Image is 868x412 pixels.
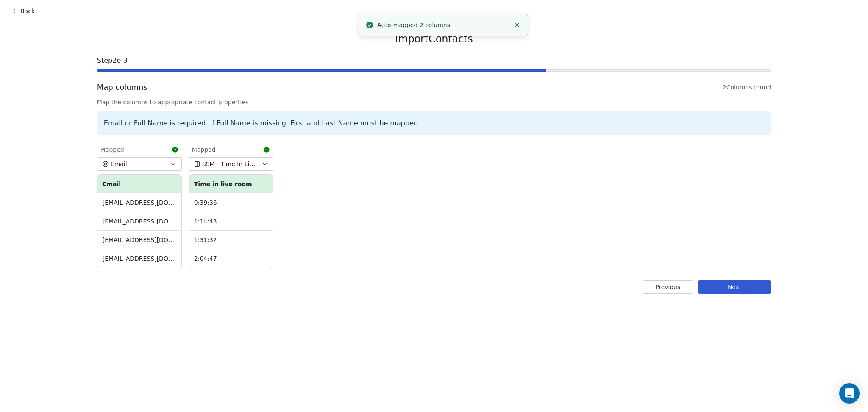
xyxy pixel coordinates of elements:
[97,82,147,93] span: Map columns
[97,111,771,135] div: Email or Full Name is required. If Full Name is missing, First and Last Name must be mapped.
[97,212,181,231] td: [EMAIL_ADDRESS][DOMAIN_NAME]
[100,145,124,154] span: Mapped
[97,175,181,193] th: Email
[395,33,473,45] span: Import Contacts
[839,383,860,404] div: Open Intercom Messenger
[97,249,181,268] td: [EMAIL_ADDRESS][DOMAIN_NAME]
[189,175,273,193] th: Time in live room
[377,21,510,30] div: Auto-mapped 2 columns
[7,3,40,19] button: Back
[512,19,523,31] button: Close toast
[97,98,771,106] span: Map the columns to appropriate contact properties
[723,83,771,92] span: 2 Columns found
[111,160,127,168] span: Email
[189,212,273,231] td: 1:14:43
[97,193,181,212] td: [EMAIL_ADDRESS][DOMAIN_NAME]
[189,231,273,249] td: 1:31:32
[192,145,216,154] span: Mapped
[97,231,181,249] td: [EMAIL_ADDRESS][DOMAIN_NAME]
[698,280,771,294] button: Next
[643,280,693,294] button: Previous
[97,56,771,66] span: Step 2 of 3
[189,249,273,268] td: 2:04:47
[189,193,273,212] td: 0:39:36
[202,160,257,168] span: SSM - Time In Live Room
